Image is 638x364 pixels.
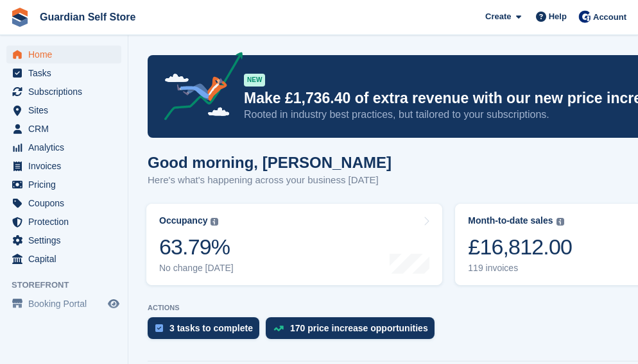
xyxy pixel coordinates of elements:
[159,263,234,274] div: No change [DATE]
[106,296,121,311] a: Preview store
[468,215,553,226] div: Month-to-date sales
[12,279,128,292] span: Storefront
[578,10,591,23] img: Tom Scott
[28,176,105,194] span: Pricing
[6,194,121,212] a: menu
[28,120,105,138] span: CRM
[10,8,30,27] img: stora-icon-8386f47178a22dfd0bd8f6a31ec36ba5ce8667c1dd55bd0f319d3a0aa187defe.svg
[593,11,626,24] span: Account
[549,10,567,23] span: Help
[6,83,121,101] a: menu
[6,213,121,231] a: menu
[6,64,121,82] a: menu
[266,317,441,345] a: 170 price increase opportunities
[169,323,253,333] div: 3 tasks to complete
[468,263,572,274] div: 119 invoices
[148,317,266,345] a: 3 tasks to complete
[28,231,105,249] span: Settings
[159,215,207,226] div: Occupancy
[6,176,121,194] a: menu
[155,324,163,332] img: task-75834270c22a3079a89374b754ae025e5fb1db73e45f91037f5363f120a921f8.svg
[6,101,121,119] a: menu
[35,6,141,28] a: Guardian Self Store
[28,157,105,175] span: Invoices
[28,64,105,82] span: Tasks
[6,231,121,249] a: menu
[153,52,243,125] img: price-adjustments-announcement-icon-8257ccfd72463d97f412b2fc003d46551f7dbcb40ab6d574587a9cd5c0d94...
[28,194,105,212] span: Coupons
[290,323,428,333] div: 170 price increase opportunities
[273,326,284,331] img: price_increase_opportunities-93ffe204e8149a01c8c9dc8f82e8f89637d9d84a8eef4429ea346261dce0b2c0.svg
[244,74,265,87] div: NEW
[211,218,218,226] img: icon-info-grey-7440780725fd019a000dd9b08b2336e03edf1995a4989e88bcd33f0948082b44.svg
[485,10,511,23] span: Create
[28,213,105,231] span: Protection
[6,45,121,63] a: menu
[148,154,392,171] h1: Good morning, [PERSON_NAME]
[28,295,105,313] span: Booking Portal
[28,250,105,268] span: Capital
[556,218,564,226] img: icon-info-grey-7440780725fd019a000dd9b08b2336e03edf1995a4989e88bcd33f0948082b44.svg
[6,157,121,175] a: menu
[148,173,392,188] p: Here's what's happening across your business [DATE]
[6,138,121,156] a: menu
[146,204,442,285] a: Occupancy 63.79% No change [DATE]
[28,138,105,156] span: Analytics
[159,234,234,260] div: 63.79%
[468,234,572,260] div: £16,812.00
[6,250,121,268] a: menu
[28,45,105,63] span: Home
[6,120,121,138] a: menu
[28,101,105,119] span: Sites
[28,83,105,101] span: Subscriptions
[6,295,121,313] a: menu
